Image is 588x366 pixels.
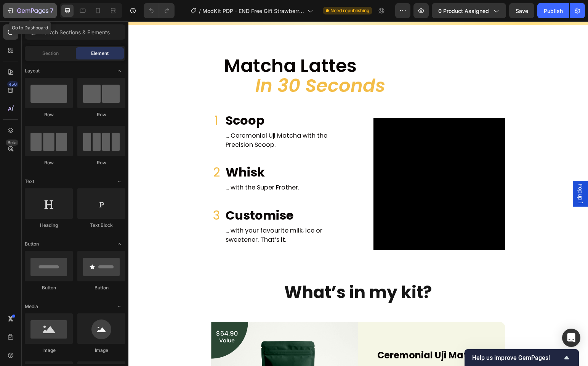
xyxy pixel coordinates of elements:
[113,175,125,188] span: Toggle open
[448,162,456,182] span: Popup 1
[25,241,39,247] span: Button
[113,238,125,250] span: Toggle open
[113,300,125,313] span: Toggle open
[25,222,73,229] div: Heading
[245,97,377,229] video: Video
[77,159,125,166] div: Row
[199,7,201,15] span: /
[96,35,376,53] p: Matcha Lattes
[25,111,73,118] div: Row
[25,24,125,40] input: Search Sections & Elements
[77,347,125,354] div: Image
[6,140,18,146] div: Beta
[50,6,53,15] p: 7
[25,347,73,354] div: Image
[202,7,304,15] span: ModKit PDP - END Free Gift Strawberry - [DATE]
[97,142,214,160] p: Whisk
[77,284,125,291] div: Button
[83,260,377,282] h2: What’s in my kit?
[537,3,569,18] button: Publish
[330,7,369,14] span: Need republishing
[83,185,93,203] p: 3
[249,327,358,341] p: Ceremonial Uji Matcha
[25,67,40,74] span: Layout
[97,185,214,203] p: Customise
[97,110,214,128] p: ... Ceremonial Uji Matcha with the Precision Scoop.
[472,354,562,361] span: Help us improve GemPages!
[97,205,214,223] p: ... with your favourite milk, ice or sweetener. That’s it.
[7,81,18,87] div: 450
[25,178,34,185] span: Text
[97,90,214,108] p: Scoop
[83,142,93,160] p: 2
[127,55,376,73] p: In 30 Seconds
[25,284,73,291] div: Button
[562,329,580,347] div: Open Intercom Messenger
[42,50,59,57] span: Section
[25,303,38,310] span: Media
[509,3,534,18] button: Save
[472,353,571,362] button: Show survey - Help us improve GemPages!
[128,21,588,366] iframe: Design area
[144,3,175,18] div: Undo/Redo
[432,3,506,18] button: 0 product assigned
[77,222,125,229] div: Text Block
[3,3,57,18] button: 7
[97,162,214,171] p: ... with the Super Frother.
[113,65,125,77] span: Toggle open
[516,8,528,14] span: Save
[83,90,93,108] p: 1
[544,7,563,15] div: Publish
[77,111,125,118] div: Row
[438,7,489,15] span: 0 product assigned
[25,159,73,166] div: Row
[91,50,109,57] span: Element
[249,344,296,352] span: 100g - Organic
